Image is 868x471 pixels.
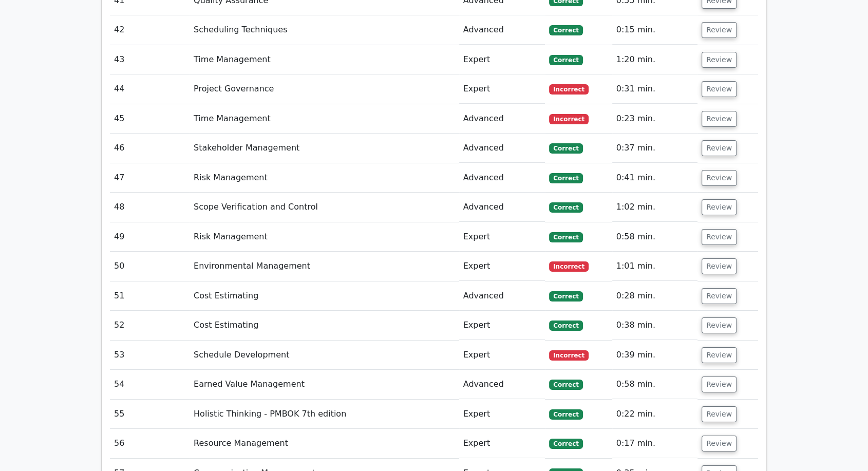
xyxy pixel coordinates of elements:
span: Correct [549,25,582,35]
td: 49 [110,222,190,252]
td: Risk Management [190,163,459,193]
td: 52 [110,311,190,340]
td: 55 [110,400,190,429]
button: Review [702,22,737,38]
span: Correct [549,55,582,65]
td: 43 [110,45,190,74]
td: Cost Estimating [190,281,459,311]
td: 0:23 min. [612,104,697,134]
td: Advanced [459,370,545,399]
span: Correct [549,380,582,390]
button: Review [702,52,737,68]
td: 56 [110,429,190,458]
td: Expert [459,341,545,370]
td: Expert [459,45,545,74]
button: Review [702,111,737,127]
td: 51 [110,281,190,311]
td: 48 [110,193,190,222]
td: 0:41 min. [612,163,697,193]
td: Advanced [459,104,545,134]
span: Correct [549,232,582,242]
button: Review [702,140,737,156]
td: 0:37 min. [612,134,697,163]
td: 46 [110,134,190,163]
td: 0:22 min. [612,400,697,429]
td: 1:20 min. [612,45,697,74]
td: Expert [459,74,545,104]
td: Expert [459,429,545,458]
td: 0:38 min. [612,311,697,340]
td: Project Governance [190,74,459,104]
td: Advanced [459,15,545,45]
td: 0:39 min. [612,341,697,370]
td: Advanced [459,193,545,222]
td: 0:28 min. [612,281,697,311]
td: Environmental Management [190,252,459,281]
button: Review [702,170,737,186]
span: Correct [549,291,582,302]
td: 0:17 min. [612,429,697,458]
button: Review [702,436,737,451]
span: Incorrect [549,84,589,95]
span: Correct [549,173,582,183]
button: Review [702,376,737,392]
button: Review [702,81,737,97]
span: Incorrect [549,114,589,124]
button: Review [702,347,737,363]
td: Earned Value Management [190,370,459,399]
td: Expert [459,222,545,252]
td: Expert [459,400,545,429]
td: 1:01 min. [612,252,697,281]
td: 54 [110,370,190,399]
span: Correct [549,409,582,420]
button: Review [702,258,737,274]
td: Time Management [190,45,459,74]
td: 0:15 min. [612,15,697,45]
td: Schedule Development [190,341,459,370]
td: 47 [110,163,190,193]
td: Advanced [459,134,545,163]
span: Correct [549,202,582,213]
td: Advanced [459,281,545,311]
td: 0:31 min. [612,74,697,104]
td: 1:02 min. [612,193,697,222]
td: Scope Verification and Control [190,193,459,222]
button: Review [702,406,737,422]
td: 53 [110,341,190,370]
td: 0:58 min. [612,370,697,399]
td: Advanced [459,163,545,193]
td: Resource Management [190,429,459,458]
td: 0:58 min. [612,222,697,252]
span: Correct [549,143,582,154]
td: Expert [459,311,545,340]
span: Incorrect [549,261,589,272]
button: Review [702,288,737,304]
span: Correct [549,321,582,331]
td: Risk Management [190,222,459,252]
button: Review [702,199,737,215]
span: Incorrect [549,350,589,361]
td: 45 [110,104,190,134]
td: Expert [459,252,545,281]
td: 42 [110,15,190,45]
td: 44 [110,74,190,104]
button: Review [702,317,737,333]
td: Stakeholder Management [190,134,459,163]
td: Scheduling Techniques [190,15,459,45]
button: Review [702,229,737,245]
td: Time Management [190,104,459,134]
td: Holistic Thinking - PMBOK 7th edition [190,400,459,429]
td: Cost Estimating [190,311,459,340]
span: Correct [549,439,582,449]
td: 50 [110,252,190,281]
